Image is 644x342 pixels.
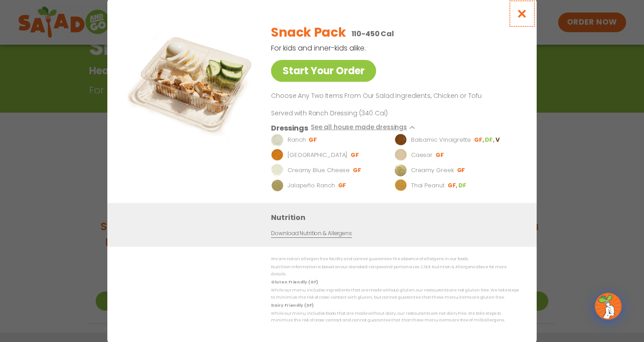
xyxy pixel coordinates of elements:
[394,164,407,177] img: Dressing preview image for Creamy Greek
[271,287,519,301] p: While our menu includes ingredients that are made without gluten, our restaurants are not gluten ...
[485,136,495,144] li: DF
[288,181,335,190] p: Jalapeño Ranch
[288,166,350,175] p: Creamy Blue Cheese
[352,28,394,39] p: 110-450 Cal
[271,229,352,238] a: Download Nutrition & Allergens
[271,60,376,82] a: Start Your Order
[411,135,471,144] p: Balsamic Vinaigrette
[353,166,362,174] li: GF
[271,310,519,324] p: While our menu includes foods that are made without dairy, our restaurants are not dairy free. We...
[271,164,284,177] img: Dressing preview image for Creamy Blue Cheese
[411,151,432,160] p: Caesar
[496,136,500,144] li: V
[596,294,621,319] img: wpChatIcon
[271,91,515,101] p: Choose Any Two Items From Our Salad Ingredients, Chicken or Tofu
[394,179,407,192] img: Dressing preview image for Thai Peanut
[271,23,346,42] h2: Snack Pack
[271,303,313,308] strong: Dairy Friendly (DF)
[394,134,407,146] img: Dressing preview image for Balsamic Vinaigrette
[271,279,318,285] strong: Gluten Friendly (GF)
[351,151,360,159] li: GF
[411,181,445,190] p: Thai Peanut
[271,42,472,54] p: For kids and inner-kids alike.
[338,182,347,190] li: GF
[474,136,485,144] li: GF
[394,149,407,161] img: Dressing preview image for Caesar
[311,122,419,134] button: See all house made dressings
[271,122,308,134] h3: Dressings
[271,264,519,278] p: Nutrition information is based on our standard recipes and portion sizes. Click Nutrition & Aller...
[271,149,284,161] img: Dressing preview image for BBQ Ranch
[271,179,284,192] img: Dressing preview image for Jalapeño Ranch
[271,109,436,118] p: Served with Ranch Dressing (340 Cal)
[271,212,523,223] h3: Nutrition
[458,182,467,190] li: DF
[271,256,519,262] p: We are not an allergen free facility and cannot guarantee the absence of allergens in our foods.
[288,135,306,144] p: Ranch
[411,166,454,175] p: Creamy Greek
[309,136,318,144] li: GF
[127,17,253,142] img: Featured product photo for Snack Pack
[271,134,284,146] img: Dressing preview image for Ranch
[457,166,466,174] li: GF
[448,182,458,190] li: GF
[436,151,445,159] li: GF
[288,151,347,160] p: [GEOGRAPHIC_DATA]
